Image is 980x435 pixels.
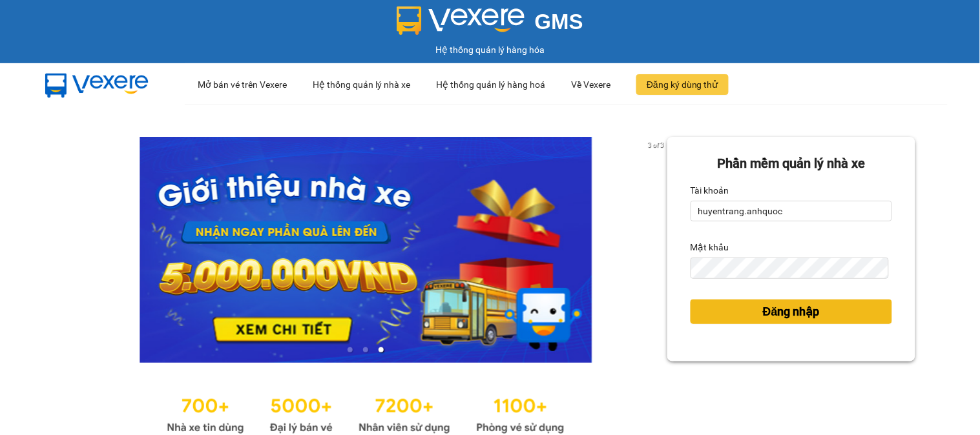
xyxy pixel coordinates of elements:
[691,154,892,174] div: Phần mềm quản lý nhà xe
[397,19,583,30] a: GMS
[647,77,718,92] span: Đăng ký dùng thử
[691,299,892,324] button: Đăng nhập
[649,137,667,363] button: next slide / item
[198,64,287,105] div: Mở bán vé trên Vexere
[535,10,583,34] span: GMS
[571,64,610,105] div: Về Vexere
[363,347,368,352] li: slide item 2
[645,137,667,154] p: 3 of 3
[691,237,729,258] label: Mật khẩu
[379,347,384,352] li: slide item 3
[691,201,892,221] input: Tài khoản
[32,63,162,106] img: mbUUG5Q.png
[348,347,353,352] li: slide item 1
[691,258,890,278] input: Mật khẩu
[397,6,525,35] img: logo 2
[636,74,729,95] button: Đăng ký dùng thử
[313,64,410,105] div: Hệ thống quản lý nhà xe
[691,180,729,201] label: Tài khoản
[65,137,83,363] button: previous slide / item
[3,43,977,57] div: Hệ thống quản lý hàng hóa
[436,64,545,105] div: Hệ thống quản lý hàng hoá
[763,303,820,321] span: Đăng nhập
